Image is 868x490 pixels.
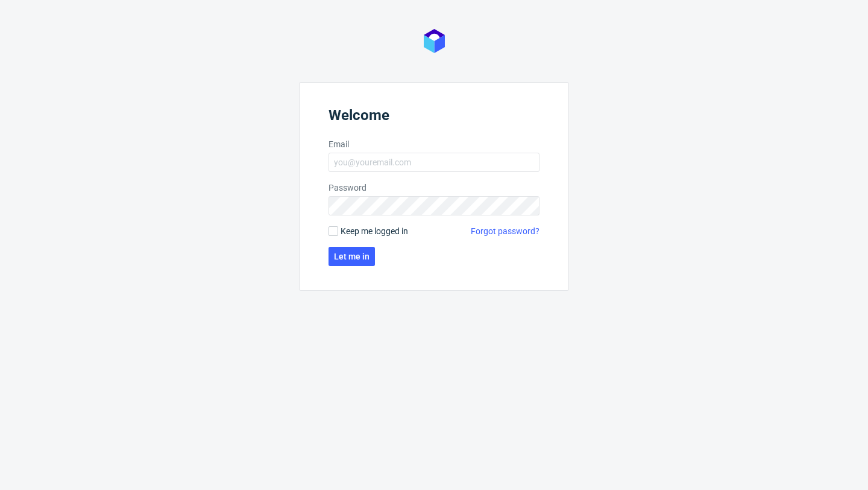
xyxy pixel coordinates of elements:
header: Welcome [329,107,539,129]
span: Let me in [334,252,370,261]
button: Let me in [329,247,375,266]
input: you@youremail.com [329,153,539,172]
label: Email [329,138,539,150]
span: Keep me logged in [341,225,408,237]
a: Forgot password? [471,225,539,237]
label: Password [329,182,539,194]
